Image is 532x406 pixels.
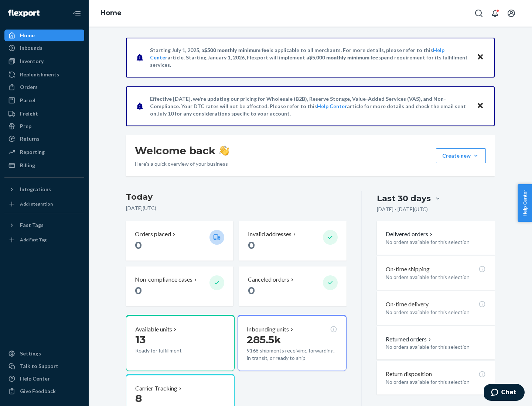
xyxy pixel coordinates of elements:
button: Close [475,52,485,63]
p: No orders available for this selection [386,378,486,386]
div: Add Integration [20,201,53,207]
button: Orders placed 0 [126,221,233,261]
span: 0 [135,239,142,251]
p: Effective [DATE], we're updating our pricing for Wholesale (B2B), Reserve Storage, Value-Added Se... [150,95,470,117]
button: Invalid addresses 0 [239,221,346,261]
div: Last 30 days [377,193,431,204]
div: Give Feedback [20,388,56,395]
div: Help Center [20,375,50,382]
button: Delivered orders [386,230,434,238]
a: Home [4,30,84,41]
button: Close [475,101,485,111]
div: Freight [20,110,38,117]
p: Inbounding units [247,325,289,334]
button: Fast Tags [4,219,84,231]
button: Canceled orders 0 [239,266,346,306]
iframe: Opens a widget where you can chat to one of our agents [484,384,525,402]
p: On-time delivery [386,300,429,309]
button: Integrations [4,183,84,195]
a: Prep [4,120,84,132]
p: No orders available for this selection [386,238,486,246]
div: Talk to Support [20,362,58,370]
a: Orders [4,81,84,93]
p: No orders available for this selection [386,309,486,316]
a: Inbounds [4,42,84,54]
div: Settings [20,350,41,357]
div: Replenishments [20,71,59,78]
span: 13 [135,333,146,346]
a: Billing [4,159,84,171]
button: Open notifications [488,6,502,21]
button: Give Feedback [4,385,84,397]
span: $500 monthly minimum fee [204,47,269,53]
a: Replenishments [4,69,84,80]
a: Returns [4,133,84,145]
div: Add Fast Tag [20,237,47,243]
span: 8 [135,392,142,405]
a: Add Fast Tag [4,234,84,246]
span: $5,000 monthly minimum fee [309,54,378,61]
button: Open Search Box [471,6,486,21]
p: Non-compliance cases [135,275,192,284]
div: Integrations [20,186,51,193]
button: Close Navigation [69,6,84,21]
p: Here’s a quick overview of your business [135,160,229,168]
p: [DATE] ( UTC ) [126,204,347,212]
span: 0 [248,239,255,251]
p: Ready for fulfillment [135,347,204,354]
button: Talk to Support [4,360,84,372]
div: Prep [20,123,31,130]
p: No orders available for this selection [386,343,486,351]
ol: breadcrumbs [95,3,127,24]
p: Return disposition [386,370,432,378]
p: Starting July 1, 2025, a is applicable to all merchants. For more details, please refer to this a... [150,47,470,69]
div: Returns [20,135,40,142]
button: Non-compliance cases 0 [126,266,233,306]
button: Inbounding units285.5k9168 shipments receiving, forwarding, in transit, or ready to ship [238,315,346,371]
span: 285.5k [247,333,281,346]
p: On-time shipping [386,265,430,273]
a: Help Center [317,103,347,109]
div: Billing [20,162,35,169]
a: Parcel [4,94,84,106]
a: Inventory [4,55,84,67]
a: Help Center [4,373,84,385]
p: No orders available for this selection [386,273,486,281]
button: Returned orders [386,335,433,344]
div: Reporting [20,148,45,156]
p: Orders placed [135,230,171,238]
a: Freight [4,108,84,120]
h1: Welcome back [135,144,229,157]
h3: Today [126,191,347,203]
p: [DATE] - [DATE] ( UTC ) [377,206,428,213]
button: Available units13Ready for fulfillment [126,315,235,371]
div: Inventory [20,58,44,65]
div: Inbounds [20,44,42,52]
span: 0 [135,284,142,297]
p: Carrier Tracking [135,384,177,393]
span: 0 [248,284,255,297]
p: Canceled orders [248,275,289,284]
div: Parcel [20,97,35,104]
a: Add Integration [4,198,84,210]
img: Flexport logo [8,10,40,17]
a: Home [100,9,122,17]
p: 9168 shipments receiving, forwarding, in transit, or ready to ship [247,347,337,362]
a: Settings [4,348,84,359]
img: hand-wave emoji [219,145,229,156]
button: Help Center [518,184,532,222]
p: Invalid addresses [248,230,291,238]
button: Create new [436,148,486,163]
div: Fast Tags [20,221,44,229]
p: Available units [135,325,172,334]
div: Orders [20,83,38,91]
a: Reporting [4,146,84,158]
div: Home [20,32,35,39]
button: Open account menu [504,6,519,21]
